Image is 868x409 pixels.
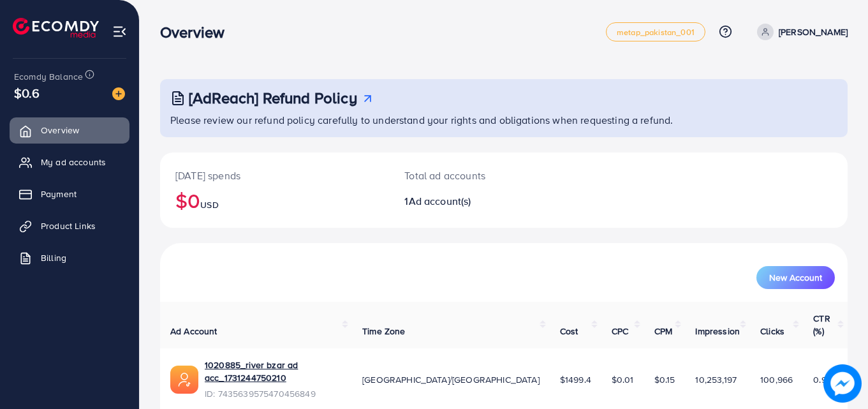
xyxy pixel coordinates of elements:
[41,251,66,264] span: Billing
[813,312,830,338] span: CTR (%)
[175,188,374,212] h2: $0
[41,219,96,232] span: Product Links
[170,325,217,338] span: Ad Account
[560,325,578,338] span: Cost
[654,373,675,386] span: $0.15
[823,364,862,403] img: image
[654,325,672,338] span: CPM
[560,373,591,386] span: $1499.4
[752,24,848,40] a: [PERSON_NAME]
[10,181,129,207] a: Payment
[41,156,106,168] span: My ad accounts
[13,18,99,38] img: logo
[606,22,705,41] a: metap_pakistan_001
[404,168,546,183] p: Total ad accounts
[617,28,695,36] span: metap_pakistan_001
[404,195,546,207] h2: 1
[769,273,822,282] span: New Account
[10,213,129,239] a: Product Links
[14,84,40,102] span: $0.6
[409,194,471,208] span: Ad account(s)
[779,24,848,40] p: [PERSON_NAME]
[612,325,628,338] span: CPC
[175,168,374,183] p: [DATE] spends
[10,117,129,143] a: Overview
[362,373,540,386] span: [GEOGRAPHIC_DATA]/[GEOGRAPHIC_DATA]
[612,373,634,386] span: $0.01
[10,245,129,271] a: Billing
[10,149,129,175] a: My ad accounts
[41,124,79,137] span: Overview
[205,387,342,400] span: ID: 7435639575470456849
[760,373,793,386] span: 100,966
[112,24,127,39] img: menu
[170,112,840,128] p: Please review our refund policy carefully to understand your rights and obligations when requesti...
[170,366,198,394] img: ic-ads-acc.e4c84228.svg
[695,373,737,386] span: 10,253,197
[362,325,405,338] span: Time Zone
[200,198,218,211] span: USD
[112,87,125,100] img: image
[14,70,83,83] span: Ecomdy Balance
[756,266,835,289] button: New Account
[205,359,342,385] a: 1020885_river bzar ad acc_1731244750210
[41,188,77,200] span: Payment
[760,325,784,338] span: Clicks
[189,89,357,107] h3: [AdReach] Refund Policy
[160,23,235,41] h3: Overview
[695,325,740,338] span: Impression
[813,373,832,386] span: 0.98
